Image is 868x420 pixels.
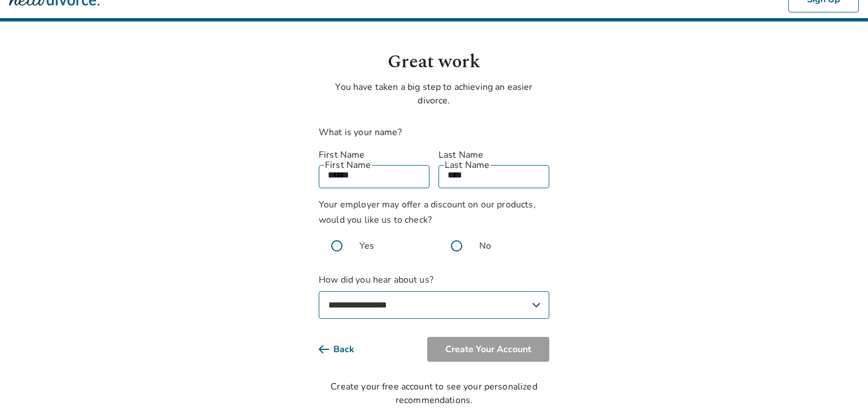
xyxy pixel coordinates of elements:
button: Create Your Account [427,337,549,362]
h1: Great work [319,49,549,76]
label: What is your name? [319,126,402,138]
select: How did you hear about us? [319,291,549,319]
label: First Name [319,148,429,162]
p: You have taken a big step to achieving an easier divorce. [319,80,549,107]
label: How did you hear about us? [319,273,549,319]
div: Create your free account to see your personalized recommendations. [319,380,549,407]
span: Your employer may offer a discount on our products, would you like us to check? [319,198,536,226]
button: Back [319,337,372,362]
span: Yes [359,239,374,253]
label: Last Name [439,148,549,162]
span: No [479,239,491,253]
iframe: Chat Widget [811,366,868,420]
